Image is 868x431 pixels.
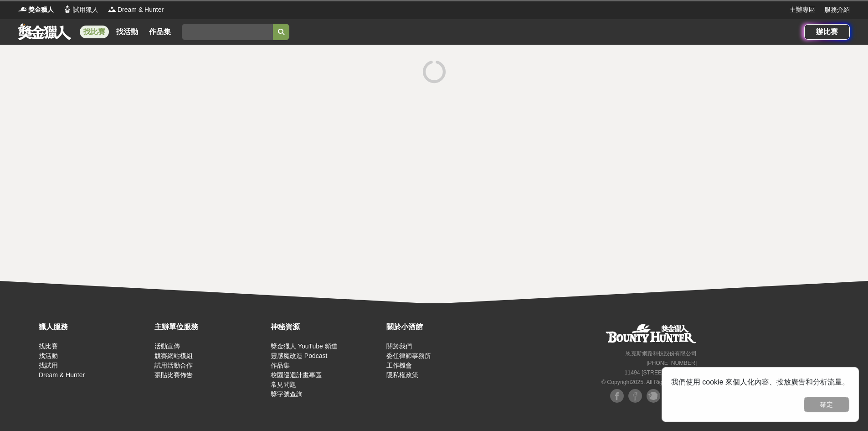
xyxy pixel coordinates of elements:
[790,5,815,15] a: 主辦專區
[271,390,303,398] a: 獎字號查詢
[39,343,58,350] a: 找比賽
[63,5,72,14] img: Logo
[601,379,697,385] small: © Copyright 2025 . All Rights Reserved.
[28,5,54,15] span: 獎金獵人
[610,389,624,403] img: Facebook
[386,322,498,332] div: 關於小酒館
[154,371,193,379] a: 張貼比賽佈告
[108,5,117,14] img: Logo
[154,362,193,369] a: 試用活動合作
[271,352,327,359] a: 靈感魔改造 Podcast
[824,5,850,15] a: 服務介紹
[18,5,27,14] img: Logo
[271,371,322,379] a: 校園巡迴計畫專區
[386,371,418,379] a: 隱私權政策
[628,389,642,403] img: Facebook
[154,352,193,359] a: 競賽網站模組
[271,381,296,388] a: 常見問題
[271,322,382,332] div: 神秘資源
[671,378,849,386] span: 我們使用 cookie 來個人化內容、投放廣告和分析流量。
[271,343,338,350] a: 獎金獵人 YouTube 頻道
[386,352,431,359] a: 委任律師事務所
[113,26,142,38] a: 找活動
[154,343,180,350] a: 活動宣傳
[625,369,697,376] small: 11494 [STREET_ADDRESS]
[18,5,54,15] a: Logo獎金獵人
[647,389,660,403] img: Plurk
[386,343,412,350] a: 關於我們
[39,322,150,332] div: 獵人服務
[39,362,58,369] a: 找試用
[39,371,85,379] a: Dream & Hunter
[647,360,697,366] small: [PHONE_NUMBER]
[626,350,697,357] small: 恩克斯網路科技股份有限公司
[804,24,850,40] a: 辦比賽
[271,362,290,369] a: 作品集
[145,26,175,38] a: 作品集
[804,397,849,412] button: 確定
[39,352,58,359] a: 找活動
[386,362,412,369] a: 工作機會
[118,5,164,15] span: Dream & Hunter
[73,5,98,15] span: 試用獵人
[63,5,98,15] a: Logo試用獵人
[108,5,164,15] a: LogoDream & Hunter
[154,322,266,332] div: 主辦單位服務
[80,26,109,38] a: 找比賽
